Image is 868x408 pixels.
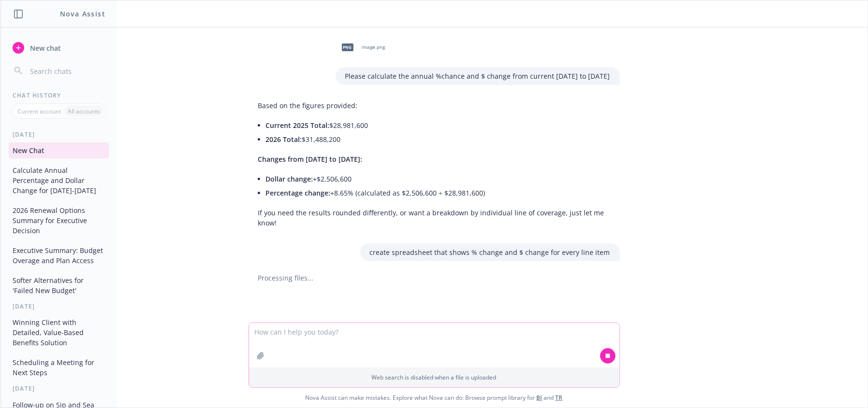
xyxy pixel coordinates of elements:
[266,132,610,146] li: $31,488,200
[255,373,614,381] p: Web search is disabled when a file is uploaded
[4,388,864,408] span: Nova Assist can make mistakes. Explore what Nova can do: Browse prompt library for and
[266,172,610,186] li: +$2,506,600
[266,186,610,200] li: +8.65% (calculated as $2,506,600 ÷ $28,981,600)
[68,107,100,115] p: All accounts
[9,272,109,298] button: Softer Alternatives for 'Failed New Budget'
[9,314,109,351] button: Winning Client with Detailed, Value-Based Benefits Solution
[266,118,610,132] li: $28,981,600
[1,91,117,99] div: Chat History
[266,135,302,144] span: 2026 Total:
[1,130,117,139] div: [DATE]
[17,107,61,115] p: Current account
[1,302,117,310] div: [DATE]
[537,394,543,402] a: BI
[28,64,105,78] input: Search chats
[60,9,105,19] h1: Nova Assist
[266,121,330,130] span: Current 2025 Total:
[336,35,387,59] div: pngimage.png
[362,44,385,50] span: image.png
[9,39,109,56] button: New chat
[28,43,61,53] span: New chat
[370,247,610,257] p: create spreadsheet that shows % change and $ change for every line item
[342,43,353,51] span: png
[249,273,620,283] div: Processing files...
[258,155,363,164] span: Changes from [DATE] to [DATE]:
[345,71,610,81] p: Please calculate the annual %chance and $ change from current [DATE] to [DATE]
[258,100,610,111] p: Based on the figures provided:
[9,162,109,198] button: Calculate Annual Percentage and Dollar Change for [DATE]-[DATE]
[258,208,610,228] p: If you need the results rounded differently, or want a breakdown by individual line of coverage, ...
[9,354,109,380] button: Scheduling a Meeting for Next Steps
[9,142,109,158] button: New Chat
[9,202,109,239] button: 2026 Renewal Options Summary for Executive Decision
[1,384,117,393] div: [DATE]
[266,188,331,197] span: Percentage change:
[556,394,563,402] a: TR
[9,242,109,268] button: Executive Summary: Budget Overage and Plan Access
[266,174,313,183] span: Dollar change:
